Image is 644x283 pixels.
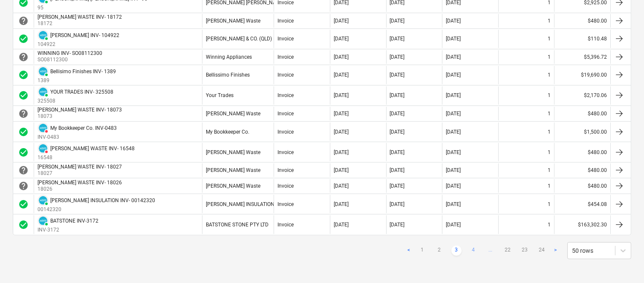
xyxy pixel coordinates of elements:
[390,36,405,42] div: [DATE]
[18,52,29,62] div: Invoice is waiting for an approval
[334,18,349,24] div: [DATE]
[277,129,294,135] div: Invoice
[334,92,349,98] div: [DATE]
[446,129,461,135] div: [DATE]
[206,54,252,60] div: Winning Appliances
[18,34,29,44] span: check_circle
[38,226,98,234] p: INV-3172
[18,70,29,80] span: check_circle
[18,199,29,209] div: Invoice was approved
[50,125,117,131] div: My Bookkeeper Co. INV-0483
[446,149,461,155] div: [DATE]
[206,92,234,98] div: Your Trades
[18,16,29,26] span: help
[18,165,29,175] span: help
[334,54,349,60] div: [DATE]
[390,72,405,78] div: [DATE]
[18,181,29,191] div: Invoice is waiting for an approval
[38,180,122,186] div: [PERSON_NAME] WASTE INV- 18026
[277,201,294,207] div: Invoice
[206,36,294,42] div: [PERSON_NAME] & CO. (QLD) PTY. LTD.
[206,201,296,207] div: [PERSON_NAME] INSULATION PTY. LTD.
[38,86,49,97] div: Invoice has been synced with Xero and its status is currently PAID
[434,246,445,256] a: Page 2
[277,36,294,42] div: Invoice
[548,129,551,135] div: 1
[206,149,260,155] div: [PERSON_NAME] Waste
[548,167,551,173] div: 1
[50,69,116,74] div: Bellisimo Finishes INV- 1389
[18,52,29,62] span: help
[554,14,610,28] div: $480.00
[18,220,29,230] div: Invoice was approved
[334,167,349,173] div: [DATE]
[548,183,551,189] div: 1
[38,77,116,84] p: 1389
[554,86,610,105] div: $2,170.06
[50,197,155,203] div: [PERSON_NAME] INSULATION INV- 00142320
[38,113,124,120] p: 18073
[550,246,560,256] a: Next page
[548,72,551,78] div: 1
[206,222,269,228] div: BATSTONE STONE PTY LTD
[38,41,119,48] p: 104922
[554,50,610,64] div: $5,396.72
[548,36,551,42] div: 1
[390,167,405,173] div: [DATE]
[334,129,349,135] div: [DATE]
[18,147,29,157] span: check_circle
[446,92,461,98] div: [DATE]
[39,31,47,40] img: xero.svg
[446,54,461,60] div: [DATE]
[39,67,47,76] img: xero.svg
[50,146,135,152] div: [PERSON_NAME] WASTE INV- 16548
[520,246,530,256] a: Page 23
[446,201,461,207] div: [DATE]
[277,149,294,155] div: Invoice
[404,246,414,256] a: Previous page
[18,199,29,209] span: check_circle
[277,183,294,189] div: Invoice
[446,167,461,173] div: [DATE]
[390,183,405,189] div: [DATE]
[554,143,610,161] div: $480.00
[38,154,135,161] p: 16548
[537,246,547,256] a: Page 24
[38,206,155,213] p: 00142320
[18,16,29,26] div: Invoice is waiting for an approval
[334,183,349,189] div: [DATE]
[446,36,461,42] div: [DATE]
[50,89,113,95] div: YOUR TRADES INV- 325508
[451,246,462,256] a: Page 3 is your current page
[554,123,610,141] div: $1,500.00
[38,97,113,105] p: 325508
[38,50,102,56] div: WINNING INV- SO08112300
[39,124,47,132] img: xero.svg
[38,123,49,134] div: Invoice has been synced with Xero and its status is currently DELETED
[18,90,29,100] span: check_circle
[446,18,461,24] div: [DATE]
[601,242,644,283] div: Chat Widget
[206,183,260,189] div: [PERSON_NAME] Waste
[18,220,29,230] span: check_circle
[50,32,119,38] div: [PERSON_NAME] INV- 104922
[417,246,427,256] a: Page 1
[446,183,461,189] div: [DATE]
[502,246,513,256] a: Page 22
[554,179,610,193] div: $480.00
[18,127,29,137] div: Invoice was approved
[334,149,349,155] div: [DATE]
[277,167,294,173] div: Invoice
[548,92,551,98] div: 1
[18,147,29,157] div: Invoice was approved
[18,90,29,100] div: Invoice was approved
[38,143,49,154] div: Invoice has been synced with Xero and its status is currently DELETED
[18,165,29,175] div: Invoice is waiting for an approval
[206,111,260,117] div: [PERSON_NAME] Waste
[38,215,49,226] div: Invoice has been synced with Xero and its status is currently PAID
[554,107,610,120] div: $480.00
[38,56,104,63] p: SO08112300
[390,149,405,155] div: [DATE]
[390,18,405,24] div: [DATE]
[39,217,47,225] img: xero.svg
